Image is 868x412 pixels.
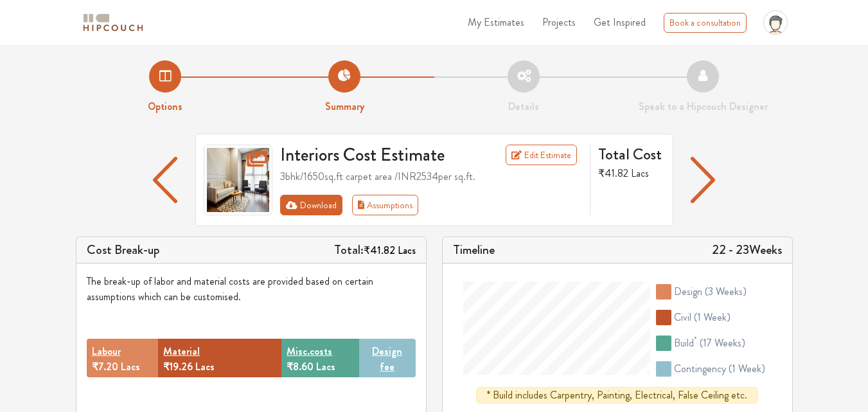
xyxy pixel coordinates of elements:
span: ₹19.26 [163,359,193,374]
span: Lacs [316,359,335,374]
button: Labour [92,344,121,359]
div: 3bhk / 1650 sq.ft carpet area /INR 2534 per sq.ft. [280,169,582,184]
span: Lacs [631,166,649,181]
strong: Speak to a Hipcouch Designer [639,99,768,114]
div: * Build includes Carpentry, Painting, Electrical, False Ceiling etc. [476,387,758,404]
span: ( 17 weeks ) [700,336,745,350]
span: ₹41.82 [364,243,395,258]
h3: Interiors Cost Estimate [272,145,484,166]
div: design [674,284,747,300]
span: Lacs [398,243,416,258]
div: The break-up of labor and material costs are provided based on certain assumptions which can be c... [87,274,416,305]
span: Get Inspired [594,15,646,30]
span: My Estimates [468,15,524,30]
img: logo-horizontal.svg [81,12,145,34]
h5: Total: [334,242,416,258]
div: contingency [674,361,765,377]
strong: Details [508,99,539,114]
button: Download [280,195,342,215]
div: civil [674,310,731,325]
span: ( 1 week ) [729,361,765,376]
button: Misc.costs [287,344,332,359]
h5: Cost Break-up [87,242,160,258]
strong: Summary [325,99,364,114]
strong: Options [148,99,182,114]
a: Edit Estimate [506,145,577,165]
div: First group [280,195,429,215]
span: ( 1 week ) [694,310,731,325]
div: build [674,336,745,351]
span: Lacs [195,359,215,374]
span: Lacs [121,359,140,374]
h5: 22 - 23 Weeks [712,242,782,258]
span: ₹8.60 [287,359,314,374]
span: ₹41.82 [598,166,628,181]
button: Material [163,344,200,359]
span: ( 3 weeks ) [705,284,747,299]
button: Assumptions [352,195,419,215]
h5: Timeline [453,242,495,258]
img: arrow left [691,157,716,203]
div: Book a consultation [664,13,747,33]
span: ₹7.20 [92,359,118,374]
span: logo-horizontal.svg [81,8,145,37]
span: ₹3.10 [364,375,389,390]
img: arrow left [153,157,178,203]
button: Design fee [364,344,411,375]
div: Toolbar with button groups [280,195,582,215]
span: Lacs [391,375,411,390]
span: Projects [542,15,576,30]
h4: Total Cost [598,145,662,163]
img: gallery [204,145,273,215]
